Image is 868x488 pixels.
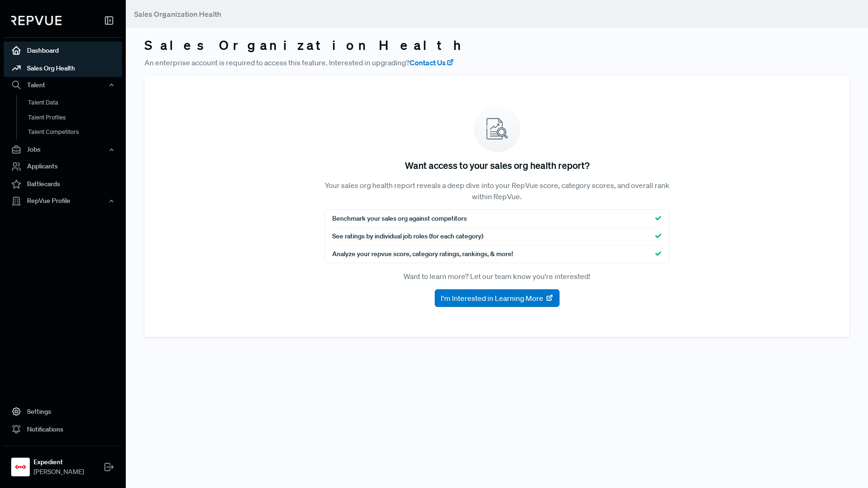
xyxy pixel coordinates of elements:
[4,446,122,481] a: ExpedientExpedient[PERSON_NAME]
[435,289,560,307] button: I'm Interested in Learning More
[4,420,122,438] a: Notifications
[4,403,122,420] a: Settings
[16,125,135,139] a: Talent Competitors
[34,467,84,477] span: [PERSON_NAME]
[4,42,122,59] a: Dashboard
[16,95,135,110] a: Talent Data
[405,160,589,171] h5: Want access to your sales org health report?
[16,110,135,125] a: Talent Profiles
[332,249,513,259] span: Analyze your repvue score, category ratings, rankings, & more!
[441,293,543,304] span: I'm Interested in Learning More
[324,180,670,202] p: Your sales org health report reveals a deep dive into your RepVue score, category scores, and ove...
[332,231,483,241] span: See ratings by individual job roles (for each category)
[4,193,122,209] button: RepVue Profile
[134,9,221,19] span: Sales Organization Health
[144,57,849,68] p: An enterprise account is required to access this feature. Interested in upgrading?
[144,37,849,53] h3: Sales Organization Health
[34,457,84,467] strong: Expedient
[4,77,122,93] button: Talent
[4,175,122,193] a: Battlecards
[410,57,454,68] a: Contact Us
[332,214,467,223] span: Benchmark your sales org against competitors
[324,271,670,282] p: Want to learn more? Let our team know you're interested!
[11,16,62,25] img: RepVue
[4,142,122,158] button: Jobs
[13,460,28,474] img: Expedient
[4,59,122,77] a: Sales Org Health
[4,158,122,175] a: Applicants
